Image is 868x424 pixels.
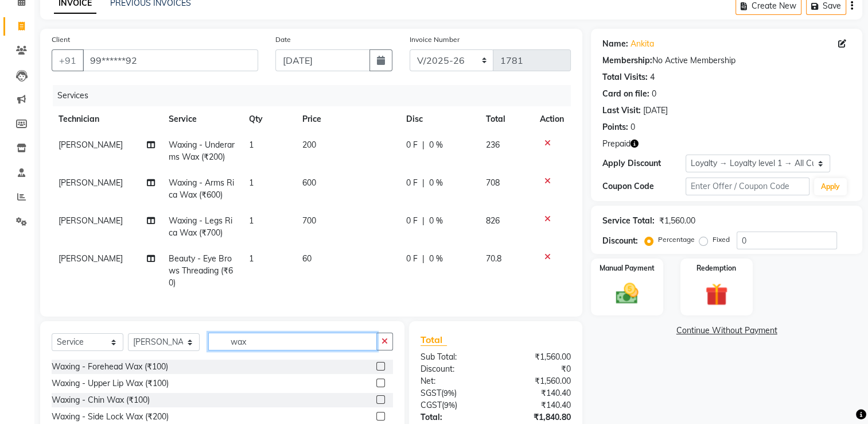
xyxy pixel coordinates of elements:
th: Price [295,106,399,132]
div: Discount: [412,363,496,375]
div: ₹1,840.80 [496,411,579,423]
span: 600 [302,178,316,188]
span: 0 % [429,215,443,227]
div: Sub Total: [412,351,496,363]
span: 826 [486,215,500,226]
label: Client [52,34,70,45]
div: 0 [630,121,635,133]
div: Points: [602,121,628,133]
span: 0 F [406,139,418,151]
div: ₹140.40 [496,399,579,411]
th: Service [162,106,242,132]
span: 1 [249,215,254,226]
div: Membership: [602,55,652,67]
span: 60 [302,253,312,264]
div: Service Total: [602,215,655,227]
input: Enter Offer / Coupon Code [686,178,809,195]
div: No Active Membership [602,55,851,67]
span: [PERSON_NAME] [59,215,123,226]
th: Qty [242,106,295,132]
th: Disc [399,106,479,132]
span: 0 F [406,177,418,189]
span: 1 [249,140,254,150]
div: ₹140.40 [496,387,579,399]
span: 1 [249,178,254,188]
span: 700 [302,215,316,226]
span: [PERSON_NAME] [59,178,123,188]
span: Total [421,334,447,346]
span: | [422,215,425,227]
span: 0 F [406,253,418,265]
div: Coupon Code [602,180,685,192]
div: ( ) [412,399,496,411]
label: Fixed [713,234,730,245]
a: Continue Without Payment [593,325,860,337]
div: Last Visit: [602,105,641,117]
span: 708 [486,178,500,188]
span: | [422,177,425,189]
span: 0 % [429,177,443,189]
span: [PERSON_NAME] [59,140,123,150]
div: Total Visits: [602,71,648,83]
span: 1 [249,253,254,264]
input: Search by Name/Mobile/Email/Code [83,49,258,71]
div: Discount: [602,235,638,247]
span: 9% [443,388,454,398]
th: Action [533,106,571,132]
div: Net: [412,375,496,387]
span: [PERSON_NAME] [59,253,123,264]
th: Technician [52,106,162,132]
div: 4 [650,71,655,83]
div: ₹1,560.00 [659,215,695,227]
label: Percentage [658,234,695,245]
div: Waxing - Forehead Wax (₹100) [52,361,168,373]
span: Beauty - Eye Brows Threading (₹60) [169,253,233,288]
span: 0 % [429,139,443,151]
label: Invoice Number [410,34,460,45]
div: [DATE] [643,105,668,117]
span: 236 [486,140,500,150]
div: ₹1,560.00 [496,375,579,387]
span: 200 [302,140,316,150]
span: SGST [421,388,441,398]
div: Waxing - Upper Lip Wax (₹100) [52,377,169,390]
div: ₹0 [496,363,579,375]
label: Redemption [696,263,736,273]
button: Apply [814,178,847,195]
span: 9% [444,400,455,410]
img: _cash.svg [609,280,645,307]
span: | [422,253,425,265]
th: Total [479,106,534,132]
a: Ankita [630,38,654,50]
span: 0 % [429,253,443,265]
div: ( ) [412,387,496,399]
span: Prepaid [602,138,630,150]
div: Services [53,85,579,106]
label: Manual Payment [600,263,655,273]
span: Waxing - Arms Rica Wax (₹600) [169,178,234,200]
div: Waxing - Side Lock Wax (₹200) [52,411,169,423]
button: +91 [52,49,84,71]
span: 0 F [406,215,418,227]
div: Name: [602,38,628,50]
img: _gift.svg [698,280,735,309]
input: Search or Scan [208,333,377,350]
span: CGST [421,400,442,410]
div: 0 [652,88,656,100]
div: Apply Discount [602,157,685,169]
div: ₹1,560.00 [496,351,579,363]
label: Date [275,34,291,45]
span: 70.8 [486,253,501,264]
div: Waxing - Chin Wax (₹100) [52,394,150,406]
span: Waxing - Underarms Wax (₹200) [169,140,235,162]
span: | [422,139,425,151]
div: Total: [412,411,496,423]
div: Card on file: [602,88,649,100]
span: Waxing - Legs Rica Wax (₹700) [169,215,232,238]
